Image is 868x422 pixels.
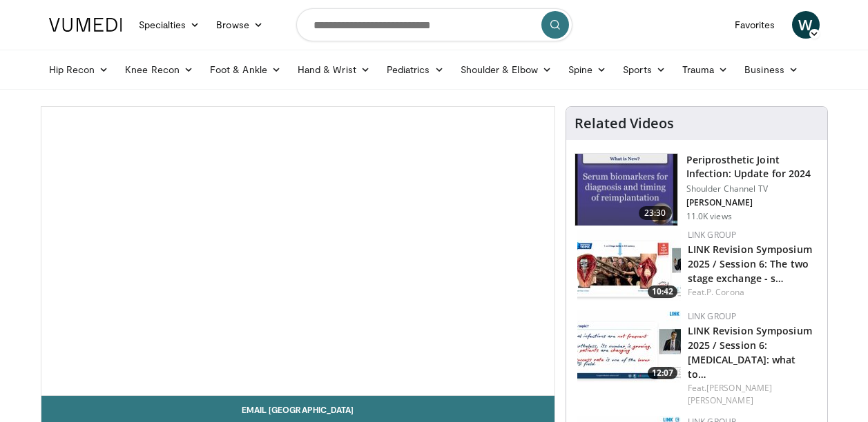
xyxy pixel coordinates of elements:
span: 10:42 [648,285,677,298]
a: LINK Revision Symposium 2025 / Session 6: [MEDICAL_DATA]: what to… [688,324,812,381]
input: Search topics, interventions [296,8,572,41]
a: P. Corona [706,286,744,298]
a: Hip Recon [41,56,117,83]
a: [PERSON_NAME] [PERSON_NAME] [688,382,773,406]
a: Sports [615,56,674,83]
p: 11.0K views [686,211,732,222]
span: 12:07 [648,367,677,379]
a: Browse [208,11,271,39]
a: Foot & Ankle [202,56,289,83]
a: 23:30 Periprosthetic Joint Infection: Update for 2024 Shoulder Channel TV [PERSON_NAME] 11.0K views [575,153,819,226]
a: 12:07 [577,310,681,383]
div: Feat. [688,382,816,407]
video-js: Video Player [41,107,554,396]
a: LINK Group [688,229,737,241]
a: W [792,11,820,39]
img: a840b7ca-0220-4ab1-a689-5f5f594b31ca.150x105_q85_crop-smart_upscale.jpg [577,229,681,301]
span: 23:30 [639,206,672,220]
a: Favorites [726,11,784,39]
a: LINK Group [688,310,737,322]
a: LINK Revision Symposium 2025 / Session 6: The two stage exchange - s… [688,243,812,285]
a: Hand & Wrist [289,56,378,83]
a: Pediatrics [378,56,452,83]
img: VuMedi Logo [49,18,122,32]
h3: Periprosthetic Joint Infection: Update for 2024 [686,153,819,181]
a: Shoulder & Elbow [452,56,560,83]
p: Shoulder Channel TV [686,183,819,194]
img: 0305937d-4796-49c9-8ba6-7e7cbcdfebb5.150x105_q85_crop-smart_upscale.jpg [575,154,677,225]
a: 10:42 [577,229,681,301]
a: Spine [560,56,615,83]
p: [PERSON_NAME] [686,197,819,208]
img: 440c891d-8a23-4712-9682-07bff2e9206f.150x105_q85_crop-smart_upscale.jpg [577,310,681,383]
a: Business [736,56,807,83]
a: Trauma [674,56,737,83]
a: Knee Recon [117,56,202,83]
div: Feat. [688,286,816,299]
h4: Related Videos [575,115,674,132]
a: Specialties [131,11,209,39]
